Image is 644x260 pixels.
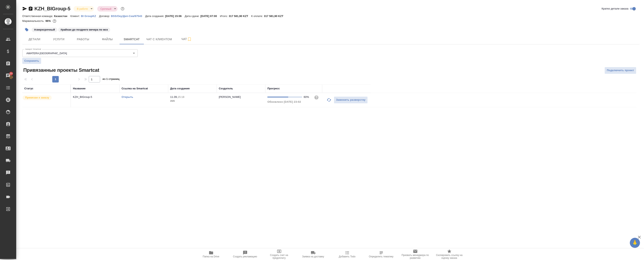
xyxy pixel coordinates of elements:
[398,249,432,260] button: Призвать менеджера по развитию
[267,87,280,91] div: Прогресс
[97,6,117,12] div: В работе
[25,96,49,100] p: Привязан к заказу
[122,95,133,98] a: Открыть
[251,15,264,18] p: К оплате:
[296,249,330,260] button: Заявка на доставку
[122,87,148,91] div: Ссылка на Smartcat
[28,6,33,11] button: Скопировать ссылку
[194,249,228,260] button: Папка на Drive
[178,95,184,98] p: 15:18
[602,7,628,11] span: Кратко детали заказа
[604,67,636,74] button: Подключить проект
[228,249,262,260] button: Создать рекламацию
[262,249,296,260] button: Создать счет на предоплату
[170,87,190,91] div: Дата создания
[170,99,215,103] p: 2025
[607,68,634,73] span: Подключить проект
[34,28,55,32] p: #сверхсрочный
[61,28,108,32] p: #райхан до позднего вечера по мск
[22,49,138,57] div: AWATERA [GEOGRAPHIC_DATA]
[145,15,165,18] p: Дата создания:
[25,52,68,55] button: AWATERA [GEOGRAPHIC_DATA]
[22,25,31,34] button: Добавить тэг
[22,19,45,22] p: Маржинальность:
[432,249,466,260] button: Скопировать ссылку на оценку заказа
[302,255,324,258] span: Заявка на доставку
[74,6,94,12] div: В работе
[73,37,93,42] span: Работы
[54,15,70,18] p: Казахстан
[98,37,117,42] span: Файлы
[22,58,41,64] button: Сохранить
[22,6,27,11] button: Скопировать ссылку для ЯМессенджера
[401,254,430,259] span: Призвать менеджера по развитию
[203,255,219,258] span: Папка на Drive
[185,15,200,18] p: Дата сдачи:
[25,37,44,42] span: Детали
[336,98,365,102] span: Заменить разверстку
[58,28,111,31] span: райхан до позднего вечера по мск
[99,15,111,18] p: Договор:
[73,87,85,91] div: Название
[120,6,125,11] button: Доп статусы указывают на важность/срочность заказа
[122,37,141,42] span: Smartcat
[219,87,233,91] div: Создатель
[219,95,241,98] p: [PERSON_NAME]
[99,7,113,11] button: Срочный
[49,37,68,42] span: Услуги
[45,19,52,22] p: 96%
[31,28,58,31] span: сверхсрочный
[70,15,81,18] p: Клиент:
[111,15,145,18] p: BSS/Оку/Деп-Сев/97543
[324,95,334,105] button: Обновить прогресс
[24,59,39,63] span: Сохранить
[7,72,15,76] span: 20
[103,77,120,82] span: из 1 страниц
[22,15,54,18] p: Ответственная команда:
[369,255,393,258] span: Определить тематику
[435,254,464,259] span: Скопировать ссылку на оценку заказа
[267,100,301,103] span: Обновлено [DATE] 23:02
[177,37,196,42] span: Чат
[334,96,368,104] button: Заменить разверстку
[265,254,294,259] span: Создать счет на предоплату
[52,18,57,24] button: 1798.96 RUB; 0.00 KZT;
[34,6,70,11] a: KZH_BIGroup-5
[73,95,117,99] p: KZH_BIGroup-5
[631,239,638,247] span: 🙏
[304,95,311,99] div: 60%
[24,87,33,91] div: Статус
[233,255,257,258] span: Создать рекламацию
[220,15,229,18] p: Итого:
[200,15,220,18] p: [DATE] 07:00
[264,15,286,18] p: 317 581,90 KZT
[165,15,185,18] p: [DATE] 15:06
[111,14,145,18] a: BSS/Оку/Деп-Сев/97543
[364,249,398,260] button: Определить тематику
[630,238,640,248] button: 🙏
[76,7,89,11] button: В работе
[330,249,364,260] button: Добавить Todo
[229,15,251,18] p: 317 581,90 KZT
[22,67,99,73] span: Привязанные проекты Smartcat
[81,14,99,18] a: BI GroupKZ
[81,15,99,18] p: BI GroupKZ
[170,95,178,98] p: 11.09,
[339,255,355,258] span: Добавить Todo
[1,71,15,81] a: 20
[146,37,172,42] span: Чат с клиентом
[187,37,192,42] svg: Подписаться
